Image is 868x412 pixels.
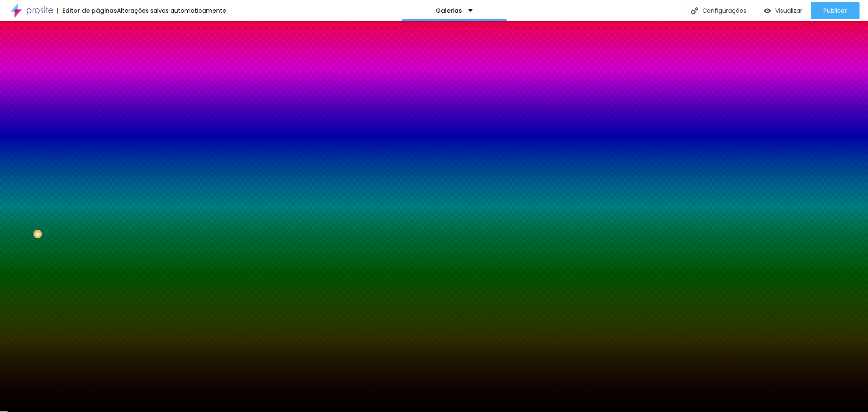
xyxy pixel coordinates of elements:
[57,8,117,14] div: Editor de páginas
[811,2,860,19] button: Publicar
[117,8,226,14] div: Alterações salvas automaticamente
[764,7,771,14] img: view-1.svg
[823,7,847,14] span: Publicar
[775,7,802,14] span: Visualizar
[436,8,462,14] p: Galerias
[755,2,811,19] button: Visualizar
[691,7,698,14] img: Icone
